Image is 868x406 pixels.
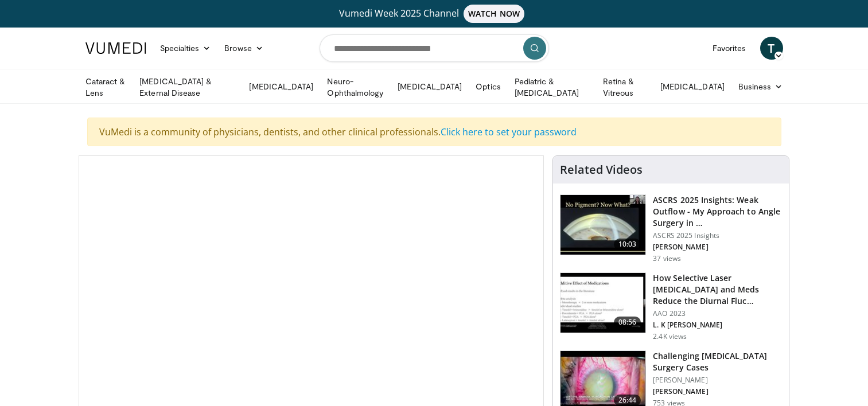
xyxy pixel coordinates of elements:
a: [MEDICAL_DATA] [653,75,731,98]
h3: How Selective Laser [MEDICAL_DATA] and Meds Reduce the Diurnal Fluc… [653,272,782,307]
p: [PERSON_NAME] [653,387,782,396]
a: Business [731,75,790,98]
p: [PERSON_NAME] [653,243,782,252]
a: Optics [469,75,507,98]
a: Vumedi Week 2025 ChannelWATCH NOW [87,5,781,23]
input: Search topics, interventions [320,34,549,62]
a: Click here to set your password [441,126,577,138]
p: AAO 2023 [653,309,782,318]
a: Specialties [153,37,218,60]
h4: Related Videos [560,163,643,177]
a: Retina & Vitreous [596,76,653,99]
a: Favorites [706,37,753,60]
a: [MEDICAL_DATA] & External Disease [133,76,242,99]
p: 2.4K views [653,332,687,341]
a: [MEDICAL_DATA] [242,75,320,98]
img: c4ee65f2-163e-44d3-aede-e8fb280be1de.150x105_q85_crop-smart_upscale.jpg [560,195,645,255]
span: WATCH NOW [464,5,524,23]
img: VuMedi Logo [85,42,146,54]
p: L. K [PERSON_NAME] [653,321,782,330]
span: 26:44 [614,395,641,406]
a: Neuro-Ophthalmology [320,76,391,99]
p: [PERSON_NAME] [653,376,782,385]
a: 10:03 ASCRS 2025 Insights: Weak Outflow - My Approach to Angle Surgery in … ASCRS 2025 Insights [... [560,194,782,263]
p: 37 views [653,254,681,263]
div: VuMedi is a community of physicians, dentists, and other clinical professionals. [87,118,781,146]
img: 420b1191-3861-4d27-8af4-0e92e58098e4.150x105_q85_crop-smart_upscale.jpg [560,273,645,333]
span: 08:56 [614,317,641,328]
a: Cataract & Lens [79,76,133,99]
a: Browse [217,37,270,60]
a: T [760,37,783,60]
p: ASCRS 2025 Insights [653,231,782,240]
span: 10:03 [614,239,641,250]
h3: Challenging [MEDICAL_DATA] Surgery Cases [653,350,782,373]
h3: ASCRS 2025 Insights: Weak Outflow - My Approach to Angle Surgery in … [653,194,782,229]
a: [MEDICAL_DATA] [391,75,469,98]
a: 08:56 How Selective Laser [MEDICAL_DATA] and Meds Reduce the Diurnal Fluc… AAO 2023 L. K [PERSON_... [560,272,782,341]
a: Pediatric & [MEDICAL_DATA] [508,76,596,99]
